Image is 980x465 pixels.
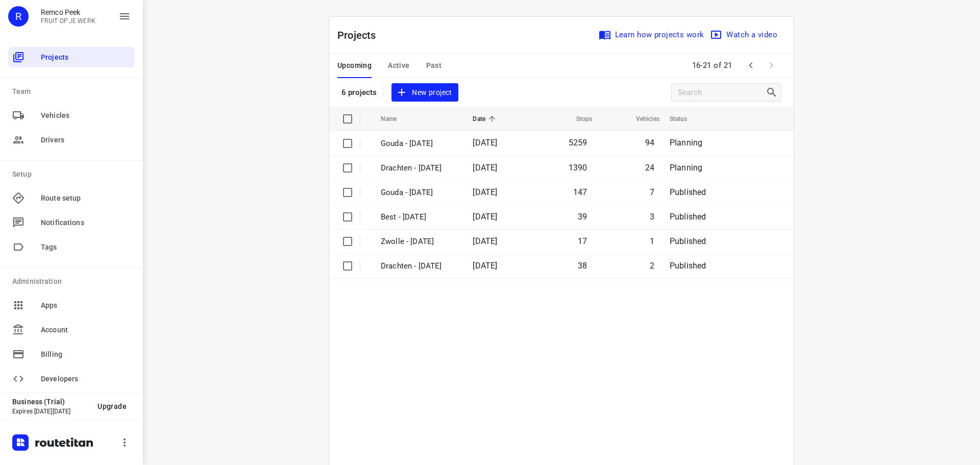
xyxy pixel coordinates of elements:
span: 38 [578,261,587,271]
span: Published [670,236,706,246]
div: Apps [8,295,135,315]
div: Account [8,320,135,340]
p: Gouda - Friday [381,187,457,199]
span: Published [670,212,706,222]
div: Tags [8,237,135,257]
span: Previous Page [741,55,761,76]
input: Search projects [678,85,766,101]
span: [DATE] [473,212,497,222]
div: Search [766,86,781,99]
span: 3 [650,212,654,222]
div: Projects [8,47,135,67]
span: Vehicles [41,110,131,121]
span: 2 [650,261,654,271]
span: Upgrade [97,402,127,410]
span: Next Page [761,55,781,76]
span: Route setup [41,193,131,204]
span: [DATE] [473,163,497,173]
div: R [8,6,29,27]
span: Apps [41,300,131,311]
span: 17 [578,236,587,246]
span: 94 [645,138,654,148]
span: Status [670,113,701,125]
span: Notifications [41,217,131,228]
span: 7 [650,187,654,197]
p: 6 projects [341,88,377,97]
span: Published [670,261,706,271]
p: Drachten - Thursday [381,260,457,272]
p: Expires [DATE][DATE] [12,408,89,415]
span: [DATE] [473,236,497,246]
p: Administration [12,276,135,287]
span: 16-21 of 21 [688,55,737,77]
div: Route setup [8,188,135,208]
span: [DATE] [473,138,497,148]
span: Name [381,113,410,125]
p: Drachten - Monday [381,162,457,174]
p: FRUIT OP JE WERK [41,17,95,25]
span: 147 [573,187,587,197]
span: Account [41,325,131,335]
span: Vehicles [623,113,659,125]
span: Active [388,59,409,72]
span: Drivers [41,135,131,145]
button: Upgrade [89,397,135,415]
span: Upcoming [337,59,372,72]
p: Best - Friday [381,211,457,223]
div: Notifications [8,212,135,233]
p: Team [12,86,135,97]
p: Business (Trial) [12,398,89,406]
span: 1390 [569,163,587,173]
span: Planning [670,138,702,148]
div: Drivers [8,130,135,150]
span: Stops [563,113,593,125]
span: Billing [41,349,131,360]
span: Tags [41,242,131,253]
p: Setup [12,169,135,180]
span: Projects [41,52,131,63]
p: Remco Peek [41,8,95,16]
div: Vehicles [8,105,135,126]
span: Past [426,59,442,72]
span: Published [670,187,706,197]
span: 24 [645,163,654,173]
span: 1 [650,236,654,246]
span: 5259 [569,138,587,148]
span: [DATE] [473,187,497,197]
p: Projects [337,28,384,43]
span: [DATE] [473,261,497,271]
span: Developers [41,374,131,384]
span: 39 [578,212,587,222]
p: Zwolle - Friday [381,236,457,248]
div: Billing [8,344,135,364]
span: New project [398,86,452,99]
button: New project [391,83,458,102]
span: Date [473,113,499,125]
span: Planning [670,163,702,173]
div: Developers [8,369,135,389]
p: Gouda - Monday [381,138,457,150]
